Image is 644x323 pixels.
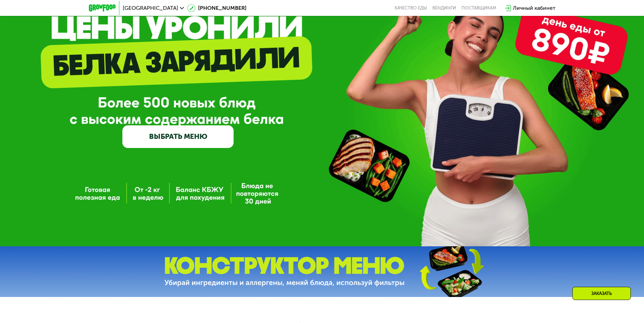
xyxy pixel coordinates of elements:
[123,5,178,11] span: [GEOGRAPHIC_DATA]
[187,4,246,12] a: [PHONE_NUMBER]
[432,5,456,11] a: Вендинги
[461,5,496,11] div: поставщикам
[395,5,427,11] a: Качество еды
[572,287,631,300] div: Заказать
[122,125,234,148] a: ВЫБРАТЬ МЕНЮ
[513,4,555,12] div: Личный кабинет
